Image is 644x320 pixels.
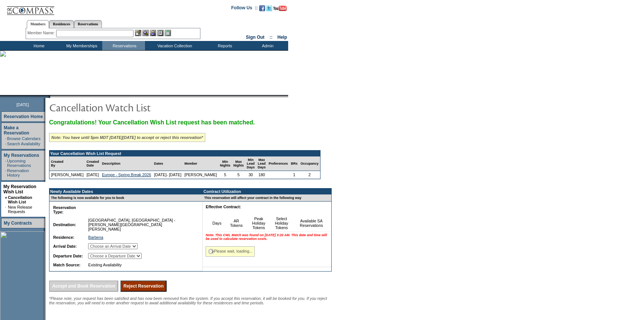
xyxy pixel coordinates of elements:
td: Available SA Reservations [293,215,330,232]
img: Follow us on Twitter [266,5,272,11]
a: My Reservation Wish List [3,184,36,194]
td: Days [209,215,226,232]
td: Your Cancellation Wish List Request [49,151,320,156]
td: Peak Holiday Tokens [247,215,270,232]
a: Sign Out [246,35,264,40]
a: My Reservations [4,153,39,158]
a: Search Availability [7,142,40,146]
td: Created Date [85,156,101,171]
a: Become our fan on Facebook [259,7,265,12]
div: Please wait, loading... [206,246,255,257]
td: 5 [219,171,232,179]
td: Min Lead Days [245,156,257,171]
td: Created By [49,156,85,171]
td: Max Nights [232,156,245,171]
td: Note: This CWL Match was found on [DATE] 3:20 AM. This date and time will be used to calculate re... [204,232,330,242]
td: Dates [152,156,183,171]
td: Home [17,41,59,50]
td: 30 [245,171,257,179]
b: Departure Date: [53,254,83,258]
b: Reservation Type: [53,205,76,214]
input: Reject Reservation [120,281,167,292]
td: · [5,205,7,214]
i: Note: You have until 5pm MDT [DATE][DATE] to accept or reject this reservation* [51,135,203,140]
img: blank.gif [50,95,51,98]
a: Residences [49,20,74,28]
a: Cancellation Wish List [8,195,32,204]
td: Reports [203,41,245,50]
a: Reservations [74,20,102,28]
td: [PERSON_NAME] [183,171,219,179]
td: Admin [245,41,288,50]
td: BRs [289,156,299,171]
td: [PERSON_NAME] [49,171,85,179]
td: [DATE]- [DATE] [152,171,183,179]
input: Accept and Book Reservation [49,281,118,292]
b: Residence: [53,235,74,240]
td: Occupancy [299,156,320,171]
a: My Contracts [4,221,32,226]
td: Contract Utilization [203,188,331,194]
td: Select Holiday Tokens [270,215,293,232]
td: Max Lead Days [256,156,267,171]
b: Effective Contract: [206,205,241,209]
td: Vacation Collection [145,41,203,50]
img: b_edit.gif [135,30,141,36]
img: Become our fan on Facebook [259,5,265,11]
img: Subscribe to our YouTube Channel [273,6,287,11]
span: Congratulations! Your Cancellation Wish List request has been matched. [49,119,255,126]
b: Match Source: [53,263,80,267]
a: Upcoming Reservations [7,159,31,168]
span: *Please note, your request has been satisfied and has now been removed from the system. If you ac... [49,296,327,305]
td: · [5,168,6,177]
a: Make a Reservation [4,125,29,136]
td: The following is now available for you to book [49,194,198,202]
td: Follow Us :: [231,4,258,13]
td: Existing Availability [87,261,196,269]
td: 180 [256,171,267,179]
td: 1 [289,171,299,179]
td: [GEOGRAPHIC_DATA], [GEOGRAPHIC_DATA] - [PERSON_NAME][GEOGRAPHIC_DATA][PERSON_NAME] [87,216,196,233]
a: Reservation Home [4,114,43,119]
td: Reservations [102,41,145,50]
b: Destination: [53,222,76,227]
a: Reservation History [7,168,29,177]
td: AR Tokens [225,215,247,232]
td: This reservation will affect your contract in the following way [203,194,331,202]
td: · [5,159,6,168]
td: 5 [232,171,245,179]
td: · [5,136,6,141]
img: b_calculator.gif [165,30,171,36]
a: Subscribe to our YouTube Channel [273,7,287,12]
td: Newly Available Dates [49,188,198,194]
td: Member [183,156,219,171]
td: · [5,142,6,146]
a: Barbena [88,235,103,240]
img: promoShadowLeftCorner.gif [48,95,50,98]
a: Members [27,20,49,28]
b: » [5,195,7,200]
td: My Memberships [59,41,102,50]
img: Impersonate [150,30,156,36]
a: Help [277,35,287,40]
a: New Release Requests [8,205,32,214]
img: Reservations [157,30,164,36]
span: [DATE] [16,102,29,107]
a: Europe - Spring Break 2026 [102,172,151,177]
td: Min Nights [219,156,232,171]
div: Member Name: [28,30,56,36]
a: Browse Calendars [7,136,41,141]
b: Arrival Date: [53,244,77,248]
img: pgTtlCancellationNotification.gif [49,100,198,115]
td: 2 [299,171,320,179]
span: :: [270,35,273,40]
td: Description [100,156,152,171]
a: Follow us on Twitter [266,7,272,12]
td: Preferences [267,156,290,171]
img: View [142,30,149,36]
td: [DATE] [85,171,101,179]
